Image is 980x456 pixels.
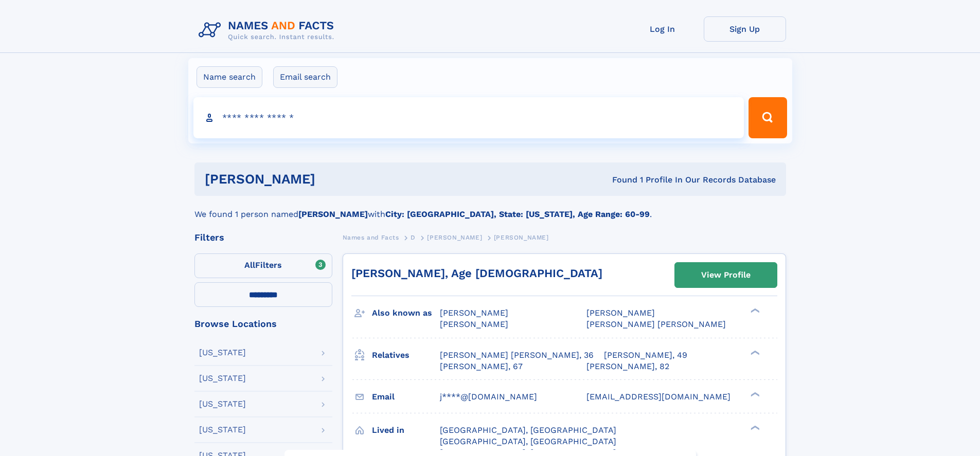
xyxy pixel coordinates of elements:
[351,267,602,280] a: [PERSON_NAME], Age [DEMOGRAPHIC_DATA]
[194,253,332,278] label: Filters
[440,436,616,446] span: [GEOGRAPHIC_DATA], [GEOGRAPHIC_DATA]
[464,174,776,186] div: Found 1 Profile In Our Records Database
[411,234,416,241] span: D
[194,196,786,221] div: We found 1 person named with .
[586,361,669,372] a: [PERSON_NAME], 82
[343,231,399,244] a: Names and Facts
[749,97,787,138] button: Search Button
[748,307,760,314] div: ❯
[586,319,726,329] span: [PERSON_NAME] [PERSON_NAME]
[199,374,246,382] div: [US_STATE]
[205,173,464,186] h1: [PERSON_NAME]
[199,400,246,408] div: [US_STATE]
[194,319,332,329] div: Browse Locations
[372,422,440,439] h3: Lived in
[197,66,262,88] label: Name search
[494,234,549,241] span: [PERSON_NAME]
[440,361,523,372] a: [PERSON_NAME], 67
[427,234,482,241] span: [PERSON_NAME]
[701,263,751,287] div: View Profile
[194,233,332,242] div: Filters
[675,263,777,287] a: View Profile
[586,392,730,402] span: [EMAIL_ADDRESS][DOMAIN_NAME]
[427,231,482,244] a: [PERSON_NAME]
[273,66,337,88] label: Email search
[748,349,760,356] div: ❯
[586,308,655,318] span: [PERSON_NAME]
[621,16,704,42] a: Log In
[244,260,255,270] span: All
[372,388,440,406] h3: Email
[199,426,246,434] div: [US_STATE]
[372,346,440,364] h3: Relatives
[298,209,368,219] b: [PERSON_NAME]
[748,424,760,431] div: ❯
[440,350,594,361] a: [PERSON_NAME] [PERSON_NAME], 36
[385,209,650,219] b: City: [GEOGRAPHIC_DATA], State: [US_STATE], Age Range: 60-99
[748,391,760,397] div: ❯
[604,350,687,361] a: [PERSON_NAME], 49
[193,97,744,138] input: search input
[440,319,508,329] span: [PERSON_NAME]
[440,308,508,318] span: [PERSON_NAME]
[372,304,440,322] h3: Also known as
[440,425,616,435] span: [GEOGRAPHIC_DATA], [GEOGRAPHIC_DATA]
[194,16,343,44] img: Logo Names and Facts
[199,349,246,357] div: [US_STATE]
[704,16,786,42] a: Sign Up
[411,231,416,244] a: D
